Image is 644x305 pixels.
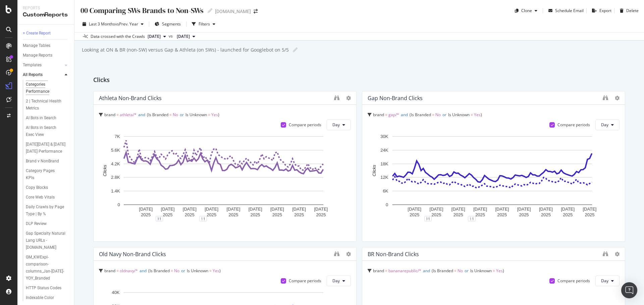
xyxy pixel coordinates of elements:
[380,161,388,166] text: 18K
[26,158,69,165] a: Brand v NonBrand
[388,112,399,118] span: gap/*
[177,33,190,40] span: 2024 Jul. 17th
[373,268,384,274] span: brand
[289,122,321,128] div: Compare periods
[474,112,481,118] span: Yes
[26,98,64,112] div: 2 | Technical Health Metrics
[496,268,503,274] span: Yes
[26,254,67,282] div: GM_KWExpl-comparison-columns_Jan-Jul-YOY_Branded
[546,5,584,16] button: Schedule Email
[139,207,153,212] text: [DATE]
[111,148,120,153] text: 5.6K
[411,112,431,118] span: Is Branded
[585,212,595,217] text: 2025
[599,8,611,13] div: Export
[138,112,145,118] span: and
[26,230,66,251] div: Gap Specialty Natural Lang URLs - Info.do
[111,188,120,194] text: 1.4K
[80,19,146,29] button: Last 3 MonthsvsPrev. Year
[89,21,115,27] span: Last 3 Months
[368,133,617,219] svg: A chart.
[442,112,446,118] span: or
[26,285,69,292] a: HTTP Status Codes
[183,207,197,212] text: [DATE]
[332,122,340,128] span: Day
[603,95,608,100] div: binoculars
[410,212,419,217] text: 2025
[23,30,69,37] a: + Create Report
[293,48,298,52] i: Edit report name
[432,112,434,118] span: =
[26,141,66,155] div: Black Friday & Cyber Monday Performance
[99,95,162,101] div: athleta non-brand clicks
[102,165,107,176] text: Clicks
[430,207,443,212] text: [DATE]
[249,207,262,212] text: [DATE]
[26,158,59,165] div: Brand v NonBrand
[117,202,120,207] text: 0
[601,278,608,284] span: Day
[388,268,421,274] span: bananarepublic/*
[385,112,387,118] span: =
[91,33,145,40] div: Data crossed with the Crawls
[93,75,110,86] h2: Clicks
[327,120,351,130] button: Day
[26,220,47,227] div: DLP Review
[521,8,532,13] div: Clone
[26,167,63,181] div: Category Pages KPIs
[174,268,179,274] span: No
[454,268,457,274] span: =
[26,194,69,201] a: Core Web Vitals
[595,276,620,286] button: Day
[23,71,63,78] a: All Reports
[380,148,388,153] text: 24K
[292,207,306,212] text: [DATE]
[621,282,637,298] div: Open Intercom Messenger
[209,268,212,274] span: =
[173,112,178,118] span: No
[368,251,419,257] div: BR non-brand clicks
[205,207,218,212] text: [DATE]
[23,52,69,59] a: Manage Reports
[541,212,551,217] text: 2025
[26,230,69,251] a: Gap Specialty Natural Lang URLs - [DOMAIN_NAME]
[23,42,50,49] div: Manage Tables
[156,216,161,221] div: 1
[362,91,625,242] div: gap non-brand clicksbrand = gap/*andIs Branded = NoorIs Unknown = YesCompare periodsDayA chart.1111
[372,165,377,176] text: Clicks
[517,207,531,212] text: [DATE]
[451,207,465,212] text: [DATE]
[595,120,620,130] button: Day
[383,188,388,194] text: 6K
[116,268,119,274] span: =
[207,212,216,217] text: 2025
[314,207,328,212] text: [DATE]
[294,212,304,217] text: 2025
[435,112,441,118] span: No
[334,95,339,100] div: binoculars
[495,207,509,212] text: [DATE]
[26,124,69,138] a: AI Bots in Search Exec View
[26,254,69,282] a: GM_KWExpl-comparison-columns_Jan-[DATE]-YOY_Branded
[458,268,463,274] span: No
[163,212,173,217] text: 2025
[23,5,69,11] div: Reports
[465,268,469,274] span: or
[26,285,61,292] div: HTTP Status Codes
[468,216,473,221] div: 1
[471,112,473,118] span: =
[401,112,408,118] span: and
[185,112,207,118] span: Is Unknown
[327,276,351,286] button: Day
[23,62,63,69] a: Templates
[539,207,553,212] text: [DATE]
[316,212,326,217] text: 2025
[589,5,611,16] button: Export
[215,8,251,15] div: [DOMAIN_NAME]
[453,212,463,217] text: 2025
[251,212,260,217] text: 2025
[140,268,147,274] span: and
[603,251,608,256] div: binoculars
[162,21,181,27] span: Segments
[171,268,173,274] span: =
